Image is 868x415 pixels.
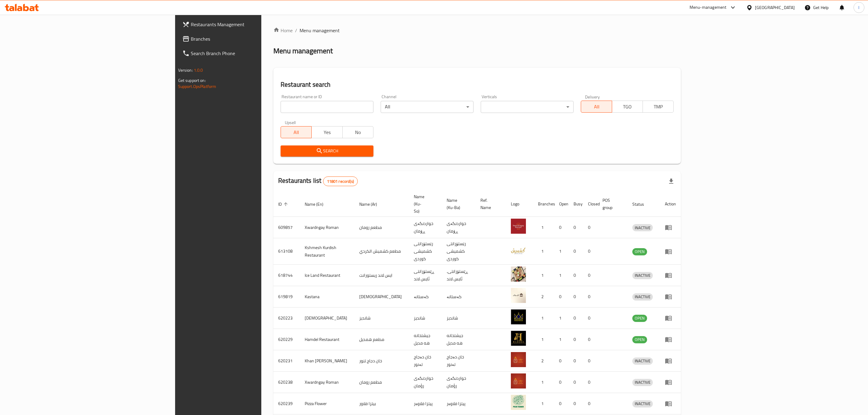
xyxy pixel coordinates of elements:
img: Xwardngay Roman [511,219,526,234]
span: Status [632,201,652,208]
td: شانديز [442,307,476,329]
button: All [281,126,312,138]
span: OPEN [632,315,647,322]
div: [GEOGRAPHIC_DATA] [755,4,795,11]
th: Logo [506,191,533,217]
td: 1 [533,238,554,265]
span: INACTIVE [632,379,653,386]
td: جيشتخانه هه مديل [409,329,442,350]
td: خان دەجاج تەنور [442,350,476,372]
th: Closed [583,191,598,217]
span: Name (Ar) [359,201,385,208]
td: Xwardngay Roman [300,217,354,238]
span: 1.0.0 [194,66,203,74]
td: مطعم همديل [354,329,409,350]
span: Branches [191,35,315,42]
div: Menu [665,272,676,279]
button: TGO [612,101,643,113]
td: پیتزا فلاوەر [442,393,476,414]
td: 1 [554,265,569,286]
span: Restaurants Management [191,21,315,28]
span: POS group [602,197,620,211]
div: Menu [665,379,676,386]
span: Get support on: [178,76,206,84]
span: INACTIVE [632,357,653,364]
div: Menu [665,357,676,364]
td: خان دجاج تنور [354,350,409,372]
span: Name (Ku-Ba) [447,197,468,211]
span: INACTIVE [632,272,653,279]
th: Branches [533,191,554,217]
td: جيشتخانه هه مديل [442,329,476,350]
td: Kastana [300,286,354,307]
td: 1 [554,329,569,350]
td: رێستۆرانتی کشمیشى كوردى [442,238,476,265]
img: Hamdel Restaurant [511,331,526,346]
button: Yes [311,126,342,138]
div: OPEN [632,315,647,322]
span: TMP [645,102,671,111]
td: 1 [533,217,554,238]
div: Menu-management [690,4,727,11]
span: OPEN [632,336,647,343]
button: TMP [643,101,674,113]
div: Total records count [323,176,358,186]
td: [DEMOGRAPHIC_DATA] [354,286,409,307]
label: Upsell [285,120,296,124]
td: Hamdel Restaurant [300,329,354,350]
td: 1 [533,265,554,286]
td: خواردنگەی ڕۆمان [409,217,442,238]
div: INACTIVE [632,357,653,365]
td: خان دەجاج تەنور [409,350,442,372]
span: Name (En) [305,201,331,208]
div: INACTIVE [632,293,653,301]
td: 0 [554,393,569,414]
td: مطعم كشميش الكردي [354,238,409,265]
td: 0 [583,238,598,265]
td: کەستانە [409,286,442,307]
td: 1 [533,329,554,350]
label: Delivery [585,95,600,99]
span: All [283,128,309,137]
td: 0 [583,393,598,414]
td: Pizza Flower [300,393,354,414]
div: Menu [665,400,676,407]
td: خواردنگەی رؤمان [442,372,476,393]
div: OPEN [632,336,647,343]
span: Name (Ku-So) [414,193,435,215]
td: 1 [533,307,554,329]
span: Search Branch Phone [191,50,315,57]
td: 1 [554,238,569,265]
td: 0 [583,350,598,372]
td: 0 [569,286,583,307]
td: Kshmesh Kurdish Restaurant [300,238,354,265]
div: OPEN [632,248,647,255]
td: خواردنگەی رؤمان [409,372,442,393]
td: کەستانە [442,286,476,307]
td: Khan [PERSON_NAME] [300,350,354,372]
div: INACTIVE [632,224,653,231]
a: Search Branch Phone [178,46,320,61]
img: Xwardngay Roman [511,373,526,388]
td: 0 [554,286,569,307]
td: 1 [533,393,554,414]
td: 0 [569,307,583,329]
td: شانديز [409,307,442,329]
th: Action [660,191,681,217]
img: Pizza Flower [511,395,526,410]
span: TGO [615,102,640,111]
td: 0 [554,372,569,393]
img: Ice Land Restaurant [511,267,526,282]
td: .ڕێستۆرانتی ئایس لاند [442,265,476,286]
td: 0 [569,238,583,265]
div: Export file [664,174,678,189]
td: رێستۆرانتی کشمیشى كوردى [409,238,442,265]
div: Menu [665,314,676,322]
td: Ice Land Restaurant [300,265,354,286]
td: 0 [569,393,583,414]
span: INACTIVE [632,400,653,407]
td: 0 [583,372,598,393]
input: Search for restaurant name or ID.. [281,101,373,113]
button: All [581,101,612,113]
